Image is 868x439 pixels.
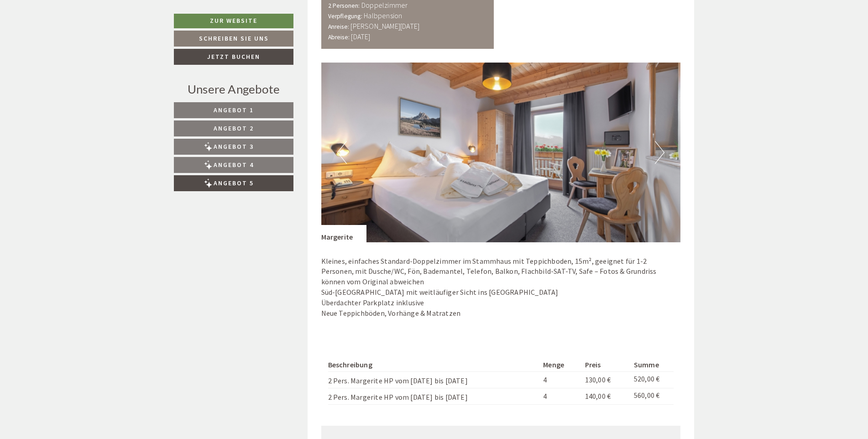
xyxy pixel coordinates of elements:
[7,25,149,53] div: Guten Tag, wie können wir Ihnen helfen?
[351,32,370,41] b: [DATE]
[214,179,254,187] span: Angebot 5
[328,2,360,10] small: 2 Personen:
[174,81,293,98] div: Unsere Angebote
[174,31,293,47] a: Schreiben Sie uns
[630,388,674,405] td: 560,00 €
[328,388,540,405] td: 2 Pers. Margerite HP vom [DATE] bis [DATE]
[539,372,581,388] td: 4
[585,392,611,401] span: 140,00 €
[14,45,145,51] small: 17:00
[361,0,408,10] b: Doppelzimmer
[364,11,402,20] b: Halbpension
[214,142,254,151] span: Angebot 3
[328,372,540,388] td: 2 Pers. Margerite HP vom [DATE] bis [DATE]
[539,358,581,372] th: Menge
[14,27,145,34] div: [GEOGRAPHIC_DATA]
[581,358,630,372] th: Preis
[214,106,254,114] span: Angebot 1
[328,12,362,20] small: Verpflegung:
[321,225,367,242] div: Margerite
[305,240,360,256] button: Senden
[630,372,674,388] td: 520,00 €
[214,124,254,132] span: Angebot 2
[585,375,611,384] span: 130,00 €
[321,256,681,319] p: Kleines, einfaches Standard-Doppelzimmer im Stammhaus mit Teppichboden, 15m², geeignet für 1-2 Pe...
[321,63,681,242] img: image
[163,7,196,23] div: [DATE]
[214,161,254,169] span: Angebot 4
[174,49,293,65] a: Jetzt buchen
[328,358,540,372] th: Beschreibung
[539,388,581,405] td: 4
[174,14,293,28] a: Zur Website
[337,141,347,164] button: Previous
[328,23,350,31] small: Anreise:
[350,21,419,31] b: [PERSON_NAME][DATE]
[655,141,664,164] button: Next
[328,33,350,41] small: Abreise:
[630,358,674,372] th: Summe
